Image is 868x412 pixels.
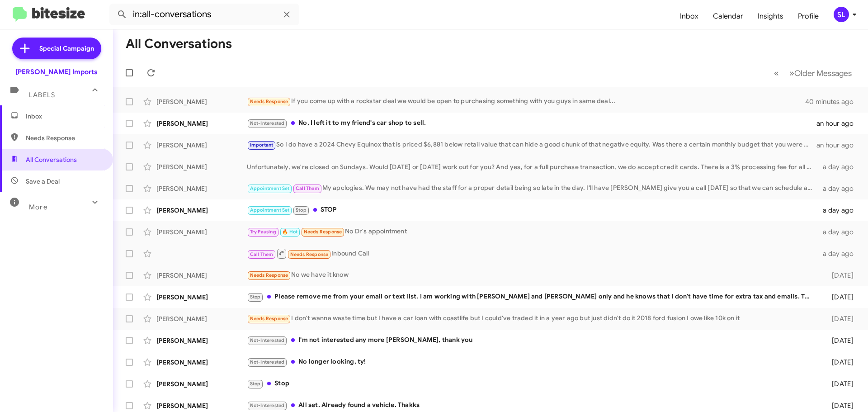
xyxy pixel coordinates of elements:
div: No we have it know [247,270,817,280]
div: [PERSON_NAME] [156,119,247,128]
h1: All Conversations [126,37,232,51]
span: Important [250,142,274,148]
span: Not-Interested [250,359,285,365]
span: Call Them [250,251,274,257]
span: Special Campaign [39,44,94,53]
div: [DATE] [817,358,861,367]
span: Labels [29,91,55,99]
div: [DATE] [817,293,861,302]
div: No longer looking, ty! [247,357,817,367]
button: SL [826,7,858,22]
div: I don't wanna waste time but I have a car loan with coastlife but I could've traded it in a year ... [247,313,817,324]
div: a day ago [817,249,861,258]
div: [PERSON_NAME] [156,97,247,106]
span: Older Messages [794,68,852,78]
div: Unfortunately, we're closed on Sundays. Would [DATE] or [DATE] work out for you? And yes, for a f... [247,162,817,171]
div: Please remove me from your email or text list. I am working with [PERSON_NAME] and [PERSON_NAME] ... [247,292,817,302]
input: Search [109,4,299,25]
div: My apologies. We may not have had the staff for a proper detail being so late in the day. I'll ha... [247,183,817,194]
div: an hour ago [816,119,861,128]
span: 🔥 Hot [282,229,297,235]
span: Not-Interested [250,120,285,126]
div: [PERSON_NAME] Imports [15,67,98,76]
a: Special Campaign [12,38,101,59]
div: No, I left it to my friend's car shop to sell. [247,118,816,128]
div: [DATE] [817,271,861,280]
a: Insights [750,3,791,29]
span: Needs Response [250,99,288,104]
div: No Dr's appointment [247,227,817,237]
div: SL [834,7,849,22]
span: Appointment Set [250,207,290,213]
div: [PERSON_NAME] [156,379,247,388]
nav: Page navigation example [769,64,857,82]
div: [PERSON_NAME] [156,401,247,410]
span: Stop [250,381,261,387]
div: [PERSON_NAME] [156,293,247,302]
div: [PERSON_NAME] [156,162,247,171]
span: Needs Response [304,229,342,235]
span: Needs Response [26,133,103,142]
span: « [774,67,779,79]
div: Stop [247,379,817,389]
div: [PERSON_NAME] [156,314,247,323]
button: Previous [769,64,784,82]
div: [PERSON_NAME] [156,271,247,280]
span: Appointment Set [250,185,290,191]
div: a day ago [817,184,861,193]
div: [DATE] [817,401,861,410]
div: If you come up with a rockstar deal we would be open to purchasing something with you guys in sam... [247,96,807,107]
span: More [29,203,47,211]
div: a day ago [817,162,861,171]
span: Save a Deal [26,177,60,186]
div: [PERSON_NAME] [156,141,247,150]
a: Inbox [673,3,706,29]
div: Inbound Call [247,248,817,259]
span: Not-Interested [250,337,285,343]
a: Calendar [706,3,750,29]
div: a day ago [817,227,861,237]
span: Needs Response [290,251,329,257]
span: Inbox [26,112,103,121]
div: [PERSON_NAME] [156,206,247,215]
span: Needs Response [250,272,288,278]
div: an hour ago [816,141,861,150]
span: Needs Response [250,316,288,322]
div: All set. Already found a vehicle. Thakks [247,400,817,411]
div: [PERSON_NAME] [156,184,247,193]
span: Stop [250,294,261,300]
div: So I do have a 2024 Chevy Equinox that is priced $6,881 below retail value that can hide a good c... [247,140,816,150]
span: Try Pausing [250,229,276,235]
div: [PERSON_NAME] [156,227,247,237]
div: STOP [247,205,817,215]
div: a day ago [817,206,861,215]
div: I'm not interested any more [PERSON_NAME], thank you [247,335,817,346]
span: Call Them [296,185,319,191]
div: [DATE] [817,314,861,323]
div: [PERSON_NAME] [156,336,247,345]
div: [DATE] [817,336,861,345]
a: Profile [791,3,826,29]
button: Next [784,64,857,82]
div: [DATE] [817,379,861,388]
span: Not-Interested [250,403,285,408]
span: » [789,67,794,79]
div: 40 minutes ago [807,97,861,106]
div: [PERSON_NAME] [156,358,247,367]
span: All Conversations [26,155,77,164]
span: Stop [296,207,307,213]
